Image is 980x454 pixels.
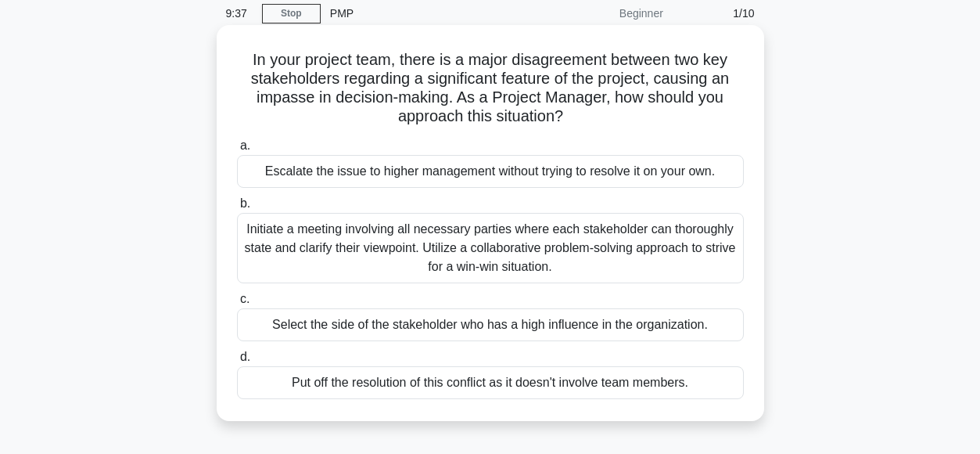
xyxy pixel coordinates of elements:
[240,292,249,305] span: c.
[240,139,250,152] span: a.
[240,350,250,363] span: d.
[262,4,321,23] a: Stop
[237,308,744,341] div: Select the side of the stakeholder who has a high influence in the organization.
[235,50,745,127] h5: In your project team, there is a major disagreement between two key stakeholders regarding a sign...
[237,213,744,283] div: Initiate a meeting involving all necessary parties where each stakeholder can thoroughly state an...
[237,366,744,399] div: Put off the resolution of this conflict as it doesn't involve team members.
[237,155,744,188] div: Escalate the issue to higher management without trying to resolve it on your own.
[240,196,250,210] span: b.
